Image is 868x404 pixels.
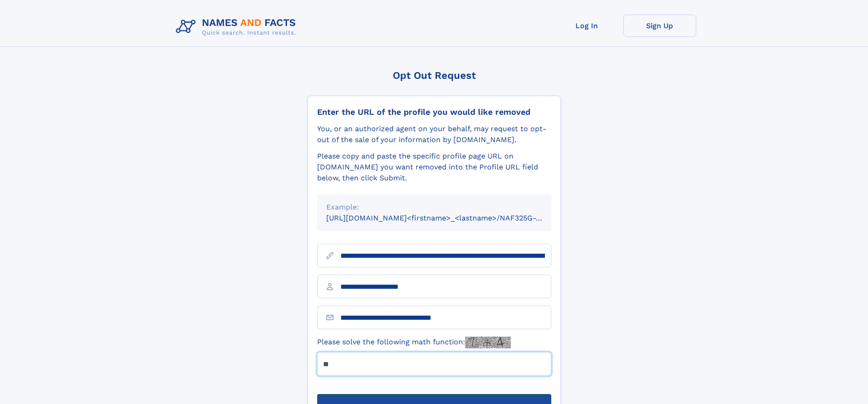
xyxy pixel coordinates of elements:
[326,202,542,213] div: Example:
[317,123,551,145] div: You, or an authorized agent on your behalf, may request to opt-out of the sale of your informatio...
[308,70,561,81] div: Opt Out Request
[550,15,623,37] a: Log In
[623,15,696,37] a: Sign Up
[172,15,303,39] img: Logo Names and Facts
[317,107,551,117] div: Enter the URL of the profile you would like removed
[317,151,551,184] div: Please copy and paste the specific profile page URL on [DOMAIN_NAME] you want removed into the Pr...
[317,337,511,348] label: Please solve the following math function:
[326,214,569,222] small: [URL][DOMAIN_NAME]<firstname>_<lastname>/NAF325G-xxxxxxxx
